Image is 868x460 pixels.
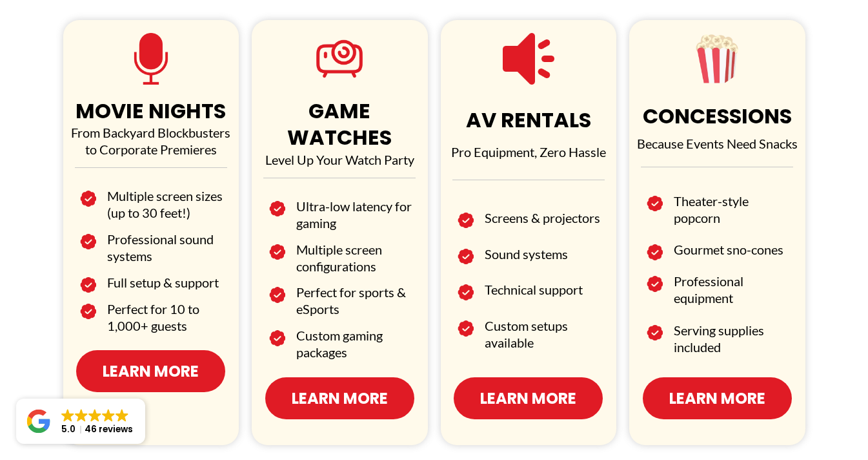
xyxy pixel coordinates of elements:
[444,107,614,134] h1: AV RENTALS
[265,377,414,419] a: Learn More
[269,284,285,306] img: Image
[80,300,96,323] img: Image
[647,193,663,215] img: Image
[80,231,96,253] img: Image
[674,193,792,226] h2: Theater-style popcorn
[66,124,236,141] p: From Backyard Blockbusters
[107,231,226,264] h2: Professional sound systems
[444,143,614,160] p: Pro Equipment, Zero Hassle
[458,281,474,304] img: Image
[66,141,236,158] p: to Corporate Premieres
[647,322,663,344] img: Image
[674,241,792,258] h2: Gourmet sno-cones
[647,273,663,295] img: Image
[454,377,603,419] a: Learn More
[76,350,225,392] a: Learn More
[66,98,236,125] h1: MOVIE NIGHTS
[485,317,603,351] h2: Custom setups available
[674,273,792,306] h2: Professional equipment
[674,322,792,355] h2: Serving supplies included
[296,344,415,361] h2: packages
[647,241,663,264] img: Image
[16,399,145,444] a: Close GoogleGoogleGoogleGoogleGoogle 5.046 reviews
[480,387,576,410] span: Learn More
[296,198,415,231] h2: Ultra-low latency for gaming
[269,327,285,350] img: Image
[103,360,199,382] span: Learn More
[458,317,474,340] img: Image
[80,187,96,210] img: Image
[107,187,226,221] h2: Multiple screen sizes (up to 30 feet!)
[632,135,802,152] p: Because Events Need Snacks
[255,98,425,151] h1: GAME WATCHES
[269,198,285,220] img: Image
[643,377,792,419] a: Learn More
[80,274,96,297] img: Image
[292,387,388,410] span: Learn More
[458,246,474,268] img: Image
[107,274,226,291] h2: Full setup & support
[632,103,802,130] h1: CONCESSIONS
[485,209,603,226] h2: Screens & projectors
[669,387,765,410] span: Learn More
[296,327,415,344] h2: Custom gaming
[485,246,603,262] h2: Sound systems
[296,284,415,317] h2: Perfect for sports & eSports
[255,151,425,168] p: Level Up Your Watch Party
[269,241,285,264] img: Image
[296,241,415,275] h2: Multiple screen configurations
[458,209,474,232] img: Image
[485,281,603,298] h2: Technical support
[107,300,226,334] h2: Perfect for 10 to 1,000+ guests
